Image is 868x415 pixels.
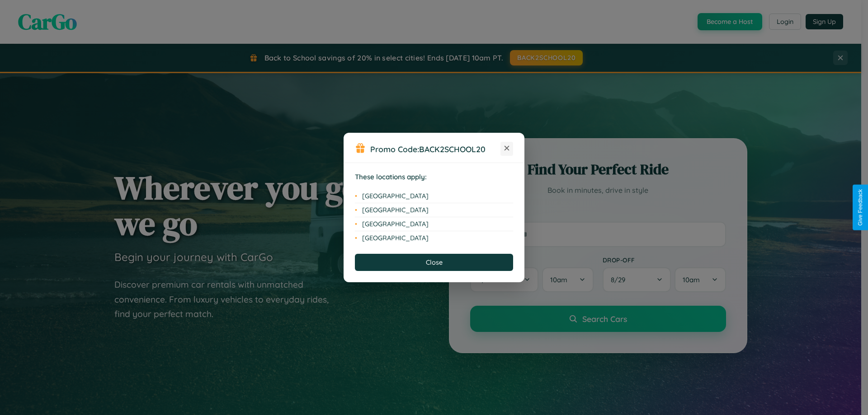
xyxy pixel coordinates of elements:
h3: Promo Code: [370,144,500,154]
li: [GEOGRAPHIC_DATA] [355,217,513,231]
li: [GEOGRAPHIC_DATA] [355,231,513,245]
strong: These locations apply: [355,173,427,181]
li: [GEOGRAPHIC_DATA] [355,203,513,217]
li: [GEOGRAPHIC_DATA] [355,189,513,203]
div: Give Feedback [857,189,863,226]
button: Close [355,254,513,271]
b: BACK2SCHOOL20 [419,144,486,154]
